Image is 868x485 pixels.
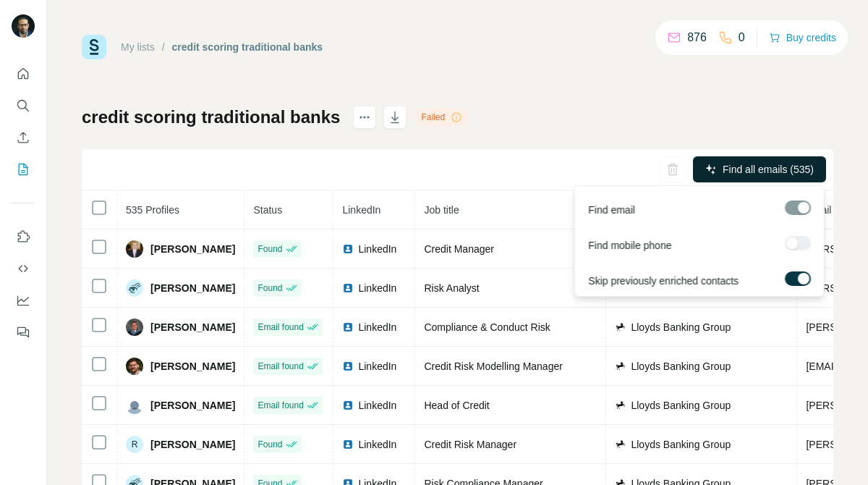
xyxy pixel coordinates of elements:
[723,162,814,177] span: Find all emails (535)
[126,279,143,297] img: Avatar
[424,400,489,411] span: Head of Credit
[342,400,354,411] img: LinkedIn logo
[126,397,143,414] img: Avatar
[342,282,354,294] img: LinkedIn logo
[342,204,380,216] span: LinkedIn
[631,398,731,413] span: Lloyds Banking Group
[342,360,354,372] img: LinkedIn logo
[615,360,626,372] img: company-logo
[82,35,106,59] img: Surfe Logo
[258,438,282,451] span: Found
[342,439,354,450] img: LinkedIn logo
[12,156,35,182] button: My lists
[631,359,731,374] span: Lloyds Banking Group
[631,437,731,452] span: Lloyds Banking Group
[126,358,143,375] img: Avatar
[358,281,396,295] span: LinkedIn
[12,287,35,313] button: Dashboard
[687,29,707,46] p: 876
[258,360,303,373] span: Email found
[417,109,467,126] div: Failed
[631,320,731,334] span: Lloyds Banking Group
[150,398,235,413] span: [PERSON_NAME]
[739,29,745,46] p: 0
[12,93,35,119] button: Search
[358,242,396,256] span: LinkedIn
[588,203,635,217] span: Find email
[12,256,35,282] button: Use Surfe API
[172,40,323,54] div: credit scoring traditional banks
[424,321,550,333] span: Compliance & Conduct Risk
[253,204,282,216] span: Status
[424,243,494,255] span: Credit Manager
[258,242,282,256] span: Found
[258,399,303,412] span: Email found
[258,321,303,334] span: Email found
[424,360,562,372] span: Credit Risk Modelling Manager
[588,274,739,288] span: Skip previously enriched contacts
[353,106,376,129] button: actions
[150,359,235,374] span: [PERSON_NAME]
[150,281,235,295] span: [PERSON_NAME]
[358,320,396,334] span: LinkedIn
[342,243,354,255] img: LinkedIn logo
[424,204,459,216] span: Job title
[12,125,35,151] button: Enrich CSV
[150,437,235,452] span: [PERSON_NAME]
[150,320,235,334] span: [PERSON_NAME]
[12,224,35,250] button: Use Surfe on LinkedIn
[588,238,671,253] span: Find mobile phone
[358,359,396,374] span: LinkedIn
[126,319,143,336] img: Avatar
[258,282,282,295] span: Found
[121,41,155,53] a: My lists
[615,400,626,411] img: company-logo
[615,321,626,333] img: company-logo
[769,28,836,48] button: Buy credits
[342,321,354,333] img: LinkedIn logo
[693,156,826,182] button: Find all emails (535)
[615,439,626,450] img: company-logo
[126,240,143,258] img: Avatar
[424,439,516,450] span: Credit Risk Manager
[82,106,340,129] h1: credit scoring traditional banks
[126,204,179,216] span: 535 Profiles
[358,398,396,413] span: LinkedIn
[12,319,35,345] button: Feedback
[126,436,143,453] div: R
[12,61,35,87] button: Quick start
[12,14,35,38] img: Avatar
[150,242,235,256] span: [PERSON_NAME]
[358,437,396,452] span: LinkedIn
[162,40,165,54] li: /
[424,282,479,294] span: Risk Analyst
